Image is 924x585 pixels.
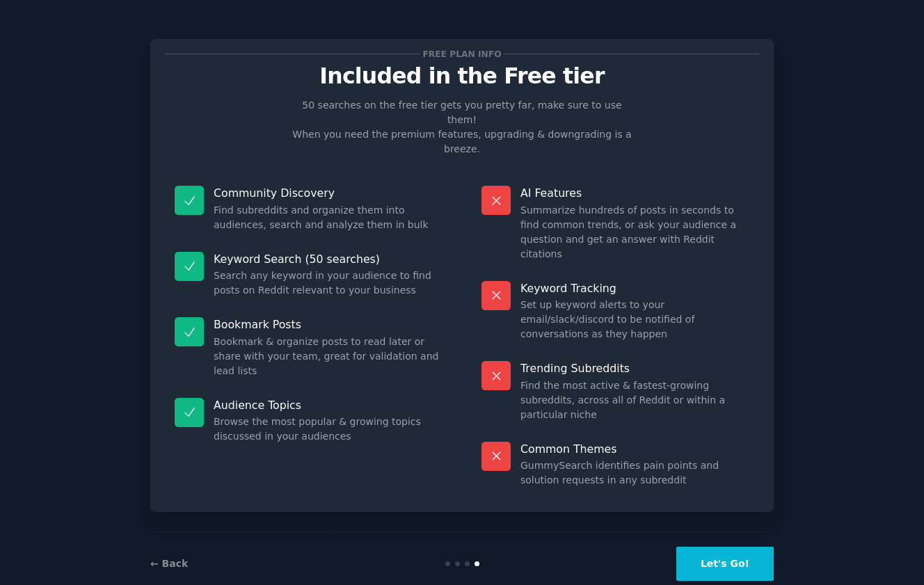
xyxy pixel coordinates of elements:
[214,398,443,412] p: Audience Topics
[287,98,637,157] p: 50 searches on the free tier gets you pretty far, make sure to use them! When you need the premiu...
[214,203,443,232] dd: Find subreddits and organize them into audiences, search and analyze them in bulk
[520,361,749,376] p: Trending Subreddits
[520,203,749,262] dd: Summarize hundreds of posts in seconds to find common trends, or ask your audience a question and...
[214,269,443,298] dd: Search any keyword in your audience to find posts on Reddit relevant to your business
[520,281,749,296] p: Keyword Tracking
[214,415,443,444] dd: Browse the most popular & growing topics discussed in your audiences
[214,186,443,200] p: Community Discovery
[520,298,749,342] dd: Set up keyword alerts to your email/slack/discord to be notified of conversations as they happen
[420,47,504,61] span: Free plan info
[520,378,749,422] dd: Find the most active & fastest-growing subreddits, across all of Reddit or within a particular niche
[520,442,749,456] p: Common Themes
[214,317,443,332] p: Bookmark Posts
[214,335,443,378] dd: Bookmark & organize posts to read later or share with your team, great for validation and lead lists
[214,252,443,266] p: Keyword Search (50 searches)
[676,547,774,581] button: Let's Go!
[150,558,188,569] a: ← Back
[165,64,759,88] p: Included in the Free tier
[520,186,749,200] p: AI Features
[520,458,749,488] dd: GummySearch identifies pain points and solution requests in any subreddit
